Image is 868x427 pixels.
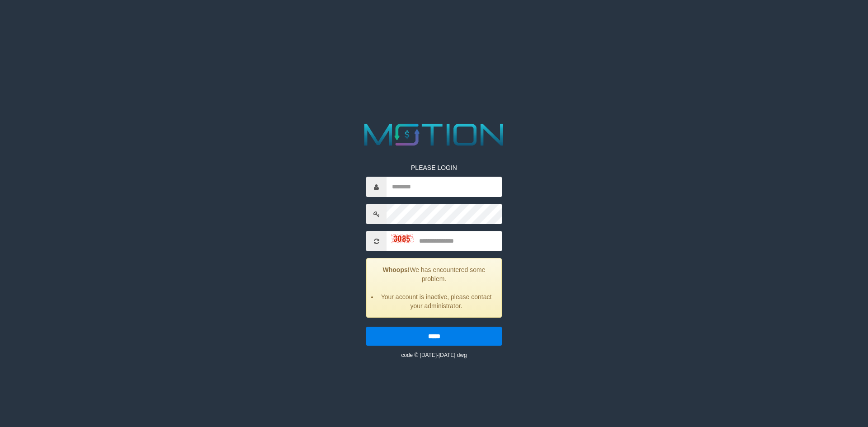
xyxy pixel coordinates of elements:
[401,352,467,358] small: code © [DATE]-[DATE] dwg
[378,292,495,310] li: Your account is inactive, please contact your administrator.
[391,234,414,243] img: captcha
[366,163,502,172] p: PLEASE LOGIN
[358,120,510,150] img: MOTION_logo.png
[383,266,410,273] strong: Whoops!
[366,258,502,318] div: We has encountered some problem.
